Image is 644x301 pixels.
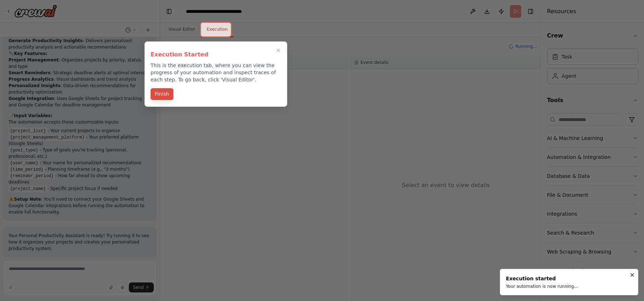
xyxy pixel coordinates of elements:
h3: Execution Started [151,50,281,59]
div: Your automation is now running... [506,284,578,289]
div: Execution started [506,275,578,282]
button: Close walkthrough [274,46,283,55]
button: Hide left sidebar [164,6,174,16]
button: Finish [151,88,173,100]
p: This is the execution tab, where you can view the progress of your automation and inspect traces ... [151,62,281,83]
